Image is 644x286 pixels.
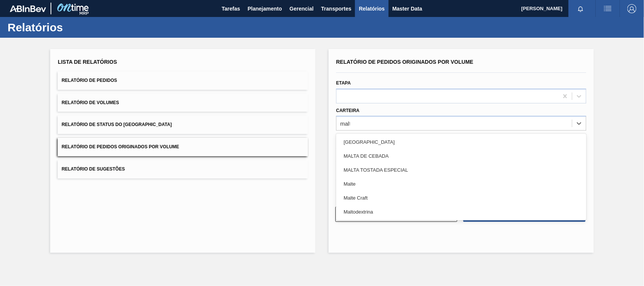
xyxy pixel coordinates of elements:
button: Limpar [335,207,457,222]
button: Notificações [569,3,593,14]
img: TNhmsLtSVTkK8tSr43FrP2fwEKptu5GPRR3wAAAABJRU5ErkJggg== [10,5,46,12]
button: Relatório de Status do [GEOGRAPHIC_DATA] [58,115,308,134]
label: Carteira [336,108,360,113]
img: Logout [627,4,636,13]
div: Maltodextrina [336,205,586,219]
span: Gerencial [290,4,314,13]
button: Relatório de Pedidos [58,71,308,90]
div: [GEOGRAPHIC_DATA] [336,135,586,149]
span: Relatório de Pedidos Originados por Volume [61,144,179,149]
div: MALTA TOSTADA ESPECIAL [336,163,586,177]
div: MALTA DE CEBADA [336,149,586,163]
span: Master Data [392,4,422,13]
span: Relatório de Status do [GEOGRAPHIC_DATA] [61,122,172,127]
button: Relatório de Sugestões [58,160,308,178]
button: Relatório de Pedidos Originados por Volume [58,138,308,156]
button: Relatório de Volumes [58,94,308,112]
label: Etapa [336,80,351,86]
span: Relatórios [359,4,384,13]
span: Relatório de Sugestões [61,166,125,172]
span: Relatório de Pedidos Originados por Volume [336,59,473,65]
div: Malte Craft [336,191,586,205]
span: Relatório de Volumes [61,100,119,105]
span: Lista de Relatórios [58,59,117,65]
span: Relatório de Pedidos [61,78,117,83]
span: Transportes [321,4,351,13]
div: Malte [336,177,586,191]
span: Planejamento [247,4,282,13]
img: userActions [603,4,612,13]
h1: Relatórios [8,23,141,32]
span: Tarefas [222,4,240,13]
